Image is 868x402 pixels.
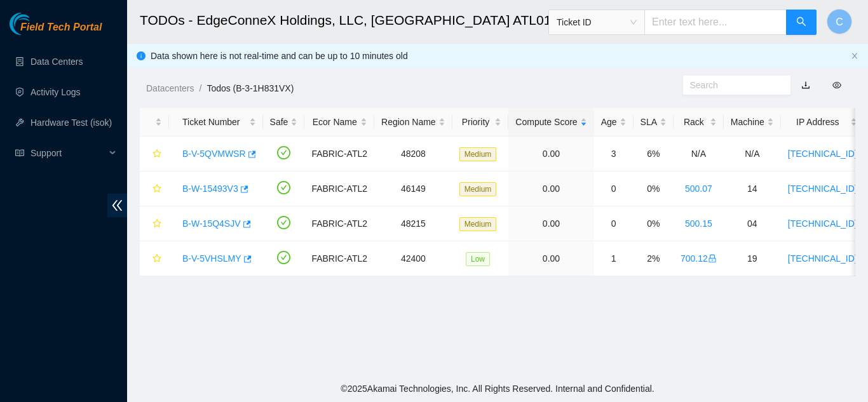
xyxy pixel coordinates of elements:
td: N/A [674,137,724,171]
span: read [15,149,24,157]
td: 19 [724,241,781,276]
a: Hardware Test (isok) [31,117,112,128]
a: 500.15 [685,218,712,229]
span: star [153,184,161,194]
a: download [801,80,810,90]
td: FABRIC-ATL2 [304,171,374,206]
span: star [153,254,161,264]
a: B-W-15Q4SJV [182,218,241,229]
span: star [153,219,161,229]
span: Support [31,140,105,166]
a: [TECHNICAL_ID] [788,149,857,159]
footer: © 2025 Akamai Technologies, Inc. All Rights Reserved. Internal and Confidential. [127,375,868,402]
span: search [796,17,806,29]
span: Medium [459,182,497,196]
button: star [147,213,162,234]
a: [TECHNICAL_ID] [788,253,857,264]
button: close [851,52,858,60]
a: [TECHNICAL_ID] [788,184,857,194]
button: search [786,10,817,35]
td: 46149 [374,171,452,206]
span: check-circle [277,216,290,229]
span: check-circle [277,251,290,264]
a: Datacenters [146,83,194,93]
a: B-W-15493V3 [182,184,238,194]
span: lock [708,254,717,263]
a: Activity Logs [31,87,81,97]
span: check-circle [277,146,290,159]
span: check-circle [277,181,290,194]
td: FABRIC-ATL2 [304,206,374,241]
span: star [153,149,161,159]
td: 6% [634,137,674,171]
button: star [147,178,162,199]
td: 0% [634,206,674,241]
input: Enter text here... [644,10,787,35]
td: 0% [634,171,674,206]
td: 0 [594,171,634,206]
a: Akamai TechnologiesField Tech Portal [10,23,102,39]
td: 48208 [374,137,452,171]
button: star [147,248,162,269]
button: star [147,144,162,164]
a: B-V-5VHSLMY [182,253,241,264]
td: FABRIC-ATL2 [304,137,374,171]
a: B-V-5QVMWSR [182,149,246,159]
a: 500.07 [685,184,712,194]
span: eye [832,81,841,90]
span: C [836,14,843,30]
a: Todos (B-3-1H831VX) [207,83,294,93]
span: Medium [459,217,497,231]
button: download [792,75,820,95]
td: 04 [724,206,781,241]
td: 42400 [374,241,452,276]
td: 0.00 [508,206,593,241]
input: Search [690,78,774,92]
button: C [827,9,852,34]
td: 0 [594,206,634,241]
td: 2% [634,241,674,276]
span: Field Tech Portal [20,22,102,34]
a: [TECHNICAL_ID] [788,218,857,229]
span: Low [466,252,490,266]
td: 0.00 [508,171,593,206]
td: FABRIC-ATL2 [304,241,374,276]
a: Data Centers [31,57,83,67]
span: Ticket ID [557,13,637,32]
td: 48215 [374,206,452,241]
td: 1 [594,241,634,276]
a: 700.12lock [681,253,717,264]
td: 14 [724,171,781,206]
span: Medium [459,147,497,161]
img: Akamai Technologies [10,13,64,35]
td: 0.00 [508,241,593,276]
span: double-left [107,194,127,217]
span: / [199,83,201,93]
td: N/A [724,137,781,171]
span: close [851,52,858,60]
td: 0.00 [508,137,593,171]
td: 3 [594,137,634,171]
